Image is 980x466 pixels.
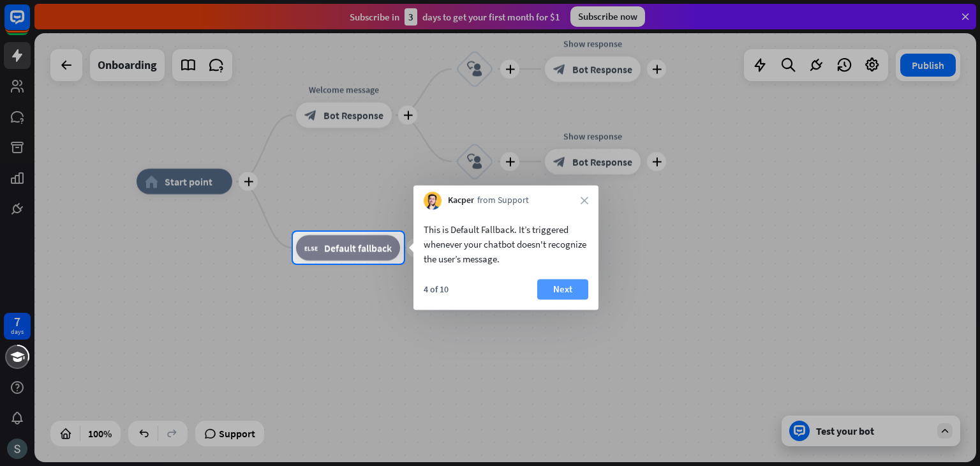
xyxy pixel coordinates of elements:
[424,283,449,295] div: 4 of 10
[304,241,318,254] i: block_fallback
[477,195,529,207] span: from Support
[324,241,392,254] span: Default fallback
[537,279,588,299] button: Next
[448,195,474,207] span: Kacper
[581,197,588,204] i: close
[10,5,48,43] button: Open LiveChat chat widget
[424,222,588,266] div: This is Default Fallback. It’s triggered whenever your chatbot doesn't recognize the user’s message.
